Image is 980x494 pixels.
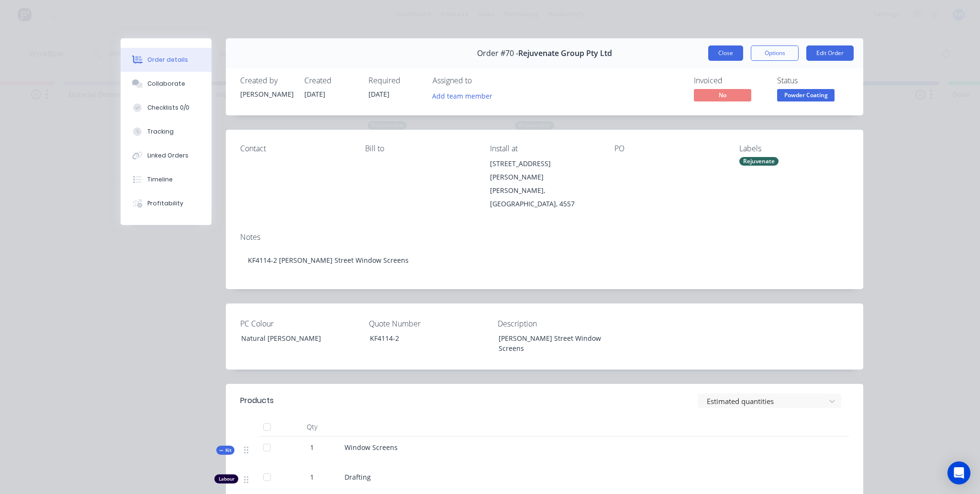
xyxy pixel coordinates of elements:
[491,331,611,355] div: [PERSON_NAME] Street Window Screens
[777,76,849,85] div: Status
[345,472,371,482] span: Drafting
[310,472,314,482] span: 1
[427,89,498,102] button: Add team member
[214,474,238,483] div: Labour
[240,318,360,329] label: PC Colour
[694,76,766,85] div: Invoiced
[147,199,183,208] div: Profitability
[345,443,398,452] span: Window Screens
[490,144,600,153] div: Install at
[147,79,185,88] div: Collaborate
[518,49,612,58] span: Rejuvenate Group Pty Ltd
[708,45,743,61] button: Close
[490,157,600,184] div: [STREET_ADDRESS][PERSON_NAME]
[365,144,475,153] div: Bill to
[147,103,189,112] div: Checklists 0/0
[240,246,849,275] div: KF4114-2 [PERSON_NAME] Street Window Screens
[121,96,212,120] button: Checklists 0/0
[777,89,835,101] span: Powder Coating
[310,442,314,452] span: 1
[614,144,724,153] div: PO
[777,89,835,103] button: Powder Coating
[147,56,188,64] div: Order details
[121,120,212,144] button: Tracking
[433,89,498,102] button: Add team member
[490,157,600,211] div: [STREET_ADDRESS][PERSON_NAME][PERSON_NAME], [GEOGRAPHIC_DATA], 4557
[947,461,970,484] div: Open Intercom Messenger
[147,127,174,136] div: Tracking
[477,49,518,58] span: Order #70 -
[147,175,173,184] div: Timeline
[433,76,528,85] div: Assigned to
[240,76,293,85] div: Created by
[234,331,353,345] div: Natural [PERSON_NAME]
[369,318,489,329] label: Quote Number
[806,45,854,61] button: Edit Order
[240,395,274,406] div: Products
[362,331,482,345] div: KF4114-2
[121,48,212,72] button: Order details
[739,144,849,153] div: Labels
[240,233,849,242] div: Notes
[121,191,212,215] button: Profitability
[751,45,799,61] button: Options
[219,447,232,454] span: Kit
[304,76,357,85] div: Created
[368,76,421,85] div: Required
[121,144,212,168] button: Linked Orders
[240,89,293,99] div: [PERSON_NAME]
[283,417,341,437] div: Qty
[694,89,751,101] span: No
[498,318,617,329] label: Description
[121,168,212,191] button: Timeline
[121,72,212,96] button: Collaborate
[739,157,779,166] div: Rejuvenate
[490,184,600,211] div: [PERSON_NAME], [GEOGRAPHIC_DATA], 4557
[368,90,390,99] span: [DATE]
[216,446,234,455] button: Kit
[147,151,189,160] div: Linked Orders
[240,144,350,153] div: Contact
[304,90,325,99] span: [DATE]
